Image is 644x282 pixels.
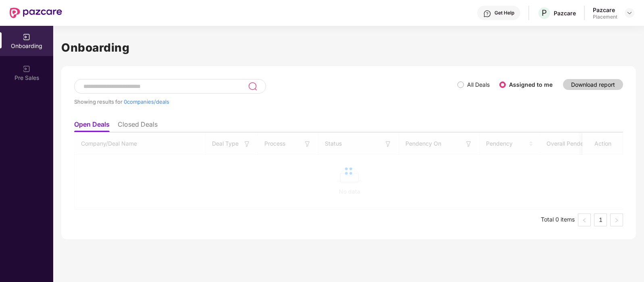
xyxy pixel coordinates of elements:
a: 1 [594,214,607,226]
img: svg+xml;base64,PHN2ZyBpZD0iSGVscC0zMngzMiIgeG1sbnM9Imh0dHA6Ly93d3cudzMub3JnLzIwMDAvc3ZnIiB3aWR0aD... [483,10,491,18]
img: New Pazcare Logo [10,8,62,18]
h1: Onboarding [61,39,636,56]
img: svg+xml;base64,PHN2ZyB3aWR0aD0iMjQiIGhlaWdodD0iMjUiIHZpZXdCb3g9IjAgMCAyNCAyNSIgZmlsbD0ibm9uZSIgeG... [248,81,257,91]
li: 1 [594,213,607,226]
span: left [582,218,587,223]
div: Placement [593,14,617,20]
img: svg+xml;base64,PHN2ZyB3aWR0aD0iMjAiIGhlaWdodD0iMjAiIHZpZXdCb3g9IjAgMCAyMCAyMCIgZmlsbD0ibm9uZSIgeG... [23,33,31,41]
li: Next Page [610,213,623,226]
li: Previous Page [578,213,591,226]
button: Download report [563,79,623,90]
div: Pazcare [554,9,576,17]
div: Pazcare [593,6,617,14]
span: 0 companies/deals [124,98,169,105]
li: Open Deals [74,120,110,132]
span: right [614,218,619,223]
span: P [542,8,547,18]
img: svg+xml;base64,PHN2ZyBpZD0iRHJvcGRvd24tMzJ4MzIiIHhtbG5zPSJodHRwOi8vd3d3LnczLm9yZy8yMDAwL3N2ZyIgd2... [626,10,633,16]
button: left [578,213,591,226]
img: svg+xml;base64,PHN2ZyB3aWR0aD0iMjAiIGhlaWdodD0iMjAiIHZpZXdCb3g9IjAgMCAyMCAyMCIgZmlsbD0ibm9uZSIgeG... [23,65,31,73]
div: Showing results for [74,98,457,105]
label: All Deals [467,81,490,88]
label: Assigned to me [509,81,553,88]
li: Closed Deals [118,120,158,132]
li: Total 0 items [541,213,575,226]
button: right [610,213,623,226]
div: Get Help [494,10,514,16]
